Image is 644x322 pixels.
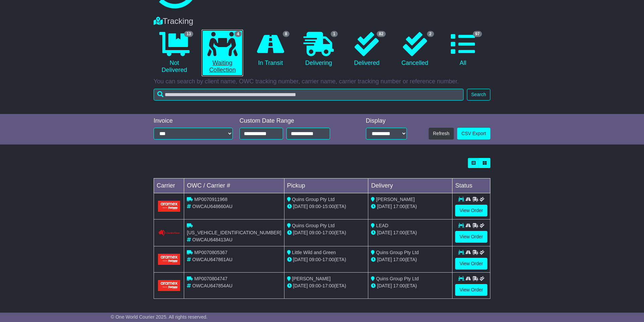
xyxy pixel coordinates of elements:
[154,178,184,193] td: Carrier
[346,30,387,69] a: 82 Delivered
[377,31,386,37] span: 82
[293,230,308,235] span: [DATE]
[427,31,434,37] span: 2
[158,254,180,265] img: Aramex.png
[284,178,368,193] td: Pickup
[371,282,449,289] div: (ETA)
[194,250,227,255] span: MP0070805367
[287,229,366,236] div: - (ETA)
[287,203,366,210] div: - (ETA)
[377,283,392,288] span: [DATE]
[154,78,490,85] p: You can search by client name, OWC tracking number, carrier name, carrier tracking number or refe...
[442,30,484,69] a: 97 All
[455,258,487,270] a: View Order
[309,257,321,262] span: 09:00
[293,257,308,262] span: [DATE]
[158,280,180,291] img: Aramex.png
[194,276,227,281] span: MP0070804747
[377,204,392,209] span: [DATE]
[239,117,347,125] div: Custom Date Range
[376,250,419,255] span: Quins Group Pty Ltd
[322,230,334,235] span: 17:00
[393,230,405,235] span: 17:00
[287,282,366,289] div: - (ETA)
[455,231,487,243] a: View Order
[234,31,241,37] span: 4
[376,276,419,281] span: Quins Group Pty Ltd
[293,283,308,288] span: [DATE]
[467,89,490,100] button: Search
[192,237,232,242] span: OWCAU648413AU
[309,204,321,209] span: 09:00
[455,284,487,296] a: View Order
[192,204,232,209] span: OWCAU648660AU
[150,16,494,26] div: Tracking
[376,197,415,202] span: [PERSON_NAME]
[473,31,482,37] span: 97
[192,283,232,288] span: OWCAU647854AU
[371,229,449,236] div: (ETA)
[309,230,321,235] span: 09:00
[154,30,195,76] a: 13 Not Delivered
[322,204,334,209] span: 15:00
[250,30,291,69] a: 8 In Transit
[371,256,449,263] div: (ETA)
[393,257,405,262] span: 17:00
[292,250,336,255] span: Little Wild and Green
[322,283,334,288] span: 17:00
[331,31,338,37] span: 1
[158,230,180,237] img: Couriers_Please.png
[457,128,490,139] a: CSV Export
[455,205,487,216] a: View Order
[192,257,232,262] span: OWCAU647861AU
[377,257,392,262] span: [DATE]
[184,178,284,193] td: OWC / Carrier #
[187,230,281,235] span: [US_VEHICLE_IDENTIFICATION_NUMBER]
[309,283,321,288] span: 09:00
[376,223,388,228] span: LEAD
[287,256,366,263] div: - (ETA)
[298,30,339,69] a: 1 Delivering
[368,178,452,193] td: Delivery
[393,283,405,288] span: 17:00
[322,257,334,262] span: 17:00
[371,203,449,210] div: (ETA)
[158,201,180,212] img: Aramex.png
[111,314,208,320] span: © One World Courier 2025. All rights reserved.
[366,117,407,125] div: Display
[394,30,435,69] a: 2 Cancelled
[184,31,193,37] span: 13
[377,230,392,235] span: [DATE]
[283,31,290,37] span: 8
[452,178,490,193] td: Status
[292,276,331,281] span: [PERSON_NAME]
[293,204,308,209] span: [DATE]
[292,197,335,202] span: Quins Group Pty Ltd
[429,128,454,139] button: Refresh
[393,204,405,209] span: 17:00
[292,223,335,228] span: Quins Group Pty Ltd
[194,197,227,202] span: MP0070911968
[154,117,233,125] div: Invoice
[202,30,243,76] a: 4 Waiting Collection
